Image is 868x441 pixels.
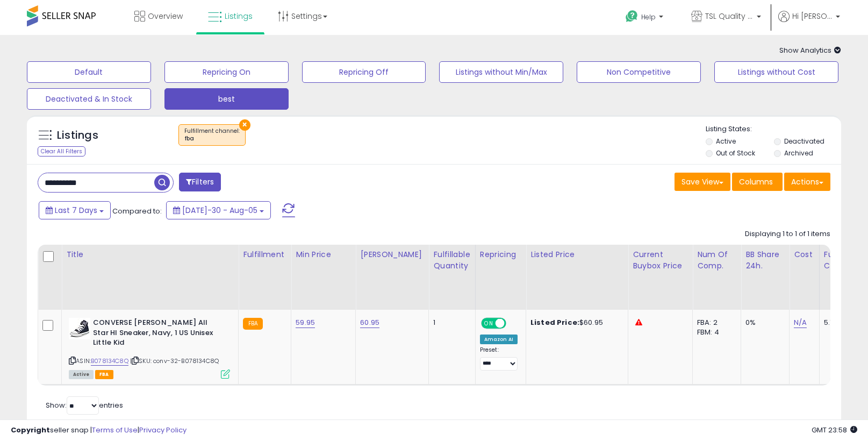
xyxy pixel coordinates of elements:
[225,11,253,22] span: Listings
[27,88,151,110] button: Deactivated & In Stock
[296,317,315,328] a: 59.95
[714,61,838,83] button: Listings without Cost
[779,45,841,55] span: Show Analytics
[792,11,833,22] span: Hi [PERSON_NAME]
[794,317,807,328] a: N/A
[166,201,271,219] button: [DATE]-30 - Aug-05
[302,61,426,83] button: Repricing Off
[697,318,733,328] div: FBA: 2
[697,328,733,337] div: FBM: 4
[480,346,518,371] div: Preset:
[179,173,221,191] button: Filters
[530,318,620,328] div: $60.95
[745,249,785,272] div: BB Share 24h.
[11,425,186,436] div: seller snap | |
[716,148,755,158] label: Out of Stock
[784,148,813,158] label: Archived
[39,201,111,219] button: Last 7 Days
[69,318,90,339] img: 51nS5FhemML._SL40_.jpg
[164,61,289,83] button: Repricing On
[243,318,263,330] small: FBA
[184,135,240,143] div: fba
[739,176,773,187] span: Columns
[360,249,424,260] div: [PERSON_NAME]
[617,2,674,35] a: Help
[675,173,730,191] button: Save View
[38,146,85,157] div: Clear All Filters
[66,249,234,260] div: Title
[705,11,754,22] span: TSL Quality Products
[504,319,521,328] span: OFF
[296,249,351,260] div: Min Price
[93,318,224,351] b: CONVERSE [PERSON_NAME] All Star HI Sneaker, Navy, 1 US Unisex Little Kid
[439,61,563,83] button: Listings without Min/Max
[360,317,379,328] a: 60.95
[433,318,467,328] div: 1
[148,11,183,22] span: Overview
[91,357,128,366] a: B078134C8Q
[794,249,815,260] div: Cost
[46,400,123,410] span: Show: entries
[433,249,470,272] div: Fulfillable Quantity
[633,249,688,272] div: Current Buybox Price
[27,61,151,83] button: Default
[745,229,830,239] div: Displaying 1 to 1 of 1 items
[112,206,162,216] span: Compared to:
[11,425,50,435] strong: Copyright
[824,249,865,272] div: Fulfillment Cost
[716,137,736,146] label: Active
[55,205,97,216] span: Last 7 Days
[784,173,830,191] button: Actions
[480,335,518,344] div: Amazon AI
[239,119,250,131] button: ×
[69,318,230,378] div: ASIN:
[139,425,186,435] a: Privacy Policy
[95,370,113,379] span: FBA
[184,127,240,143] span: Fulfillment channel :
[243,249,286,260] div: Fulfillment
[778,11,840,35] a: Hi [PERSON_NAME]
[641,12,656,22] span: Help
[164,88,289,110] button: best
[57,128,98,143] h5: Listings
[182,205,257,216] span: [DATE]-30 - Aug-05
[69,370,94,379] span: All listings currently available for purchase on Amazon
[92,425,138,435] a: Terms of Use
[530,249,623,260] div: Listed Price
[784,137,824,146] label: Deactivated
[482,319,496,328] span: ON
[697,249,736,272] div: Num of Comp.
[732,173,783,191] button: Columns
[530,317,579,328] b: Listed Price:
[745,318,781,328] div: 0%
[625,10,639,23] i: Get Help
[706,124,841,134] p: Listing States:
[812,425,857,435] span: 2025-08-13 23:58 GMT
[577,61,701,83] button: Non Competitive
[480,249,521,260] div: Repricing
[824,318,862,328] div: 5.77
[130,357,219,365] span: | SKU: conv-32-B078134C8Q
